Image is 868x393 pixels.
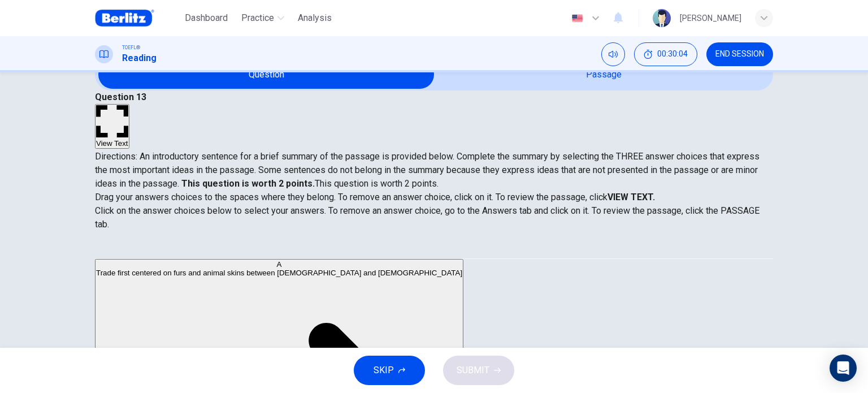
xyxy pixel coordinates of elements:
[830,355,857,382] div: Open Intercom Messenger
[96,260,462,269] div: A
[241,11,274,25] span: Practice
[95,151,759,189] span: Directions: An introductory sentence for a brief summary of the passage is provided below. Comple...
[374,362,394,378] span: SKIP
[122,44,140,51] span: TOEFL®
[180,8,232,28] button: Dashboard
[607,192,655,202] strong: VIEW TEXT.
[570,14,584,23] img: en
[237,8,289,28] button: Practice
[315,178,439,189] span: This question is worth 2 points.
[95,7,154,29] img: Berlitz Brasil logo
[715,50,764,59] span: END SESSION
[298,11,332,25] span: Analysis
[122,51,157,65] h1: Reading
[95,191,773,204] p: Drag your answers choices to the spaces where they belong. To remove an answer choice, click on i...
[653,9,671,27] img: Profile picture
[680,11,741,25] div: [PERSON_NAME]
[179,178,315,189] strong: This question is worth 2 points.
[354,356,425,385] button: SKIP
[657,50,688,59] span: 00:30:04
[634,42,697,66] div: Hide
[95,231,773,258] div: Choose test type tabs
[293,8,336,28] button: Analysis
[601,42,625,66] div: Mute
[95,90,773,104] h4: Question 13
[95,7,180,29] a: Berlitz Brasil logo
[95,104,129,149] button: View Text
[706,42,773,66] button: END SESSION
[634,42,697,66] button: 00:30:04
[185,11,228,25] span: Dashboard
[95,204,773,231] p: Click on the answer choices below to select your answers. To remove an answer choice, go to the A...
[96,269,462,277] span: Trade first centered on furs and animal skins between [DEMOGRAPHIC_DATA] and [DEMOGRAPHIC_DATA]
